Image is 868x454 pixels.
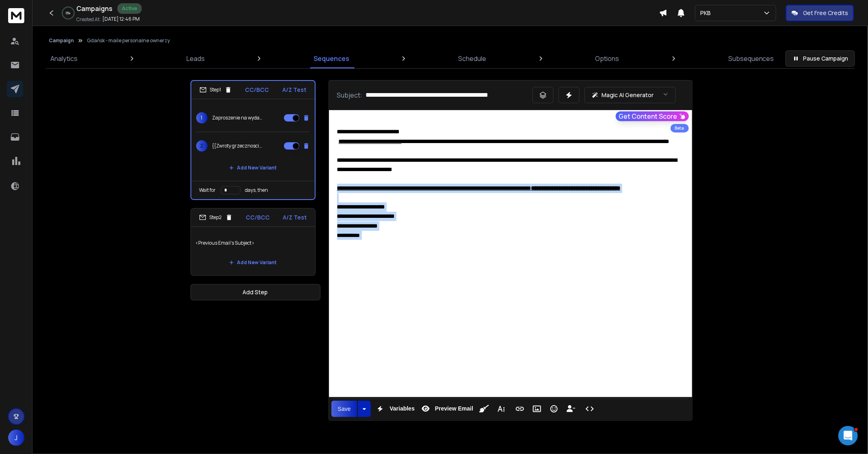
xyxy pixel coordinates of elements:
li: Step2CC/BCCA/Z Test<Previous Email's Subject>Add New Variant [190,208,316,276]
p: Options [595,54,619,63]
button: J [8,430,24,446]
p: Gdańsk - maile personalne ownerzy [87,37,170,44]
button: Add New Variant [223,254,284,271]
div: Step 2 [199,214,233,221]
p: Get Free Credits [803,9,848,17]
div: Step 1 [199,86,232,93]
span: 1 [196,112,208,124]
p: 0 % [66,11,71,15]
a: Analytics [45,49,82,68]
button: Get Free Credits [786,5,854,21]
button: Get Content Score [616,111,689,121]
p: Sequences [314,54,349,63]
span: Preview Email [433,405,475,412]
p: <Previous Email's Subject> [196,232,310,254]
button: Clean HTML [476,401,492,417]
p: Created At: [76,16,101,23]
p: Zaproszenie na wydarzenie biznesowe – [GEOGRAPHIC_DATA] 15.10 [212,115,264,121]
p: {{Zwroty grzecznosciowy}} Zaproszenie na wydarzenie biznesowe – [GEOGRAPHIC_DATA] 15.10 [212,143,264,149]
button: Pause Campaign [786,50,855,67]
button: Code View [582,401,597,417]
button: Campaign [49,37,74,44]
a: Leads [182,49,210,68]
p: Wait for [199,187,216,193]
p: PKB [700,9,714,17]
button: More Text [494,401,509,417]
button: Add New Variant [223,160,284,176]
p: days, then [245,187,268,193]
p: Analytics [50,54,78,63]
a: Subsequences [723,49,779,68]
iframe: Intercom live chat [838,426,858,445]
span: Variables [388,405,416,412]
p: A/Z Test [283,86,307,94]
h1: Campaigns [76,4,113,13]
p: [DATE] 12:46 PM [102,16,140,22]
p: CC/BCC [246,213,270,222]
button: Variables [372,401,416,417]
button: Magic AI Generator [584,87,676,103]
button: Insert Unsubscribe Link [563,401,579,417]
button: Insert Link (⌘K) [512,401,528,417]
p: Subsequences [728,54,774,63]
p: CC/BCC [245,86,269,94]
button: Emoticons [546,401,562,417]
button: Save [331,401,357,417]
button: Preview Email [418,401,475,417]
a: Options [591,49,624,68]
a: Schedule [454,49,491,68]
p: Subject: [337,90,363,100]
p: Magic AI Generator [602,91,654,99]
div: Beta [671,124,689,133]
span: 2 [196,140,208,152]
p: Leads [186,54,205,63]
button: Add Step [190,284,320,300]
li: Step1CC/BCCA/Z Test1Zaproszenie na wydarzenie biznesowe – [GEOGRAPHIC_DATA] 15.102{{Zwroty grzecz... [190,80,316,200]
a: Sequences [309,49,354,68]
div: Active [117,3,142,14]
p: Schedule [459,54,487,63]
p: A/Z Test [283,213,307,222]
button: Insert Image (⌘P) [529,401,545,417]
